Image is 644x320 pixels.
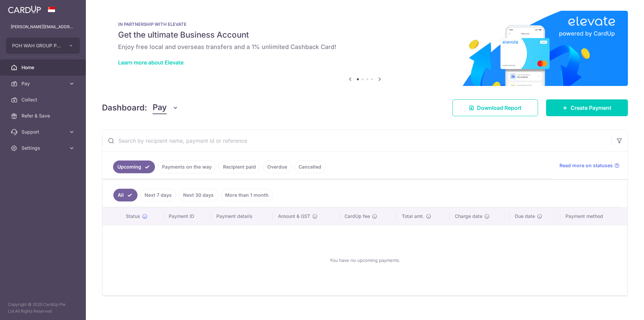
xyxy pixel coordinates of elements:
[111,231,619,290] div: You have no upcoming payments.
[113,189,138,201] a: All
[179,189,218,201] a: Next 30 days
[546,99,628,116] a: Create Payment
[221,189,273,201] a: More than 1 month
[21,145,66,151] span: Settings
[118,43,612,51] h6: Enjoy free local and overseas transfers and a 1% unlimited Cashback Card!
[163,208,211,225] th: Payment ID
[102,102,147,114] h4: Dashboard:
[515,213,535,220] span: Due date
[153,101,178,114] button: Pay
[263,161,291,173] a: Overdue
[452,99,538,116] a: Download Report
[211,208,273,225] th: Payment details
[559,162,620,169] a: Read more on statuses
[477,104,522,112] span: Download Report
[21,112,66,119] span: Refer & Save
[118,59,183,66] a: Learn more about Elevate
[126,213,140,220] span: Status
[102,130,611,151] input: Search by recipient name, payment id or reference
[118,30,612,40] h5: Get the ultimate Business Account
[8,5,41,13] img: CardUp
[344,213,370,220] span: CardUp fee
[113,161,155,173] a: Upcoming
[21,64,66,71] span: Home
[21,80,66,87] span: Pay
[294,161,326,173] a: Cancelled
[571,104,611,112] span: Create Payment
[21,129,66,135] span: Support
[158,161,216,173] a: Payments on the way
[278,213,310,220] span: Amount & GST
[6,38,80,54] button: POH WAH GROUP PTE. LTD.
[402,213,424,220] span: Total amt.
[560,208,627,225] th: Payment method
[21,96,66,103] span: Collect
[219,161,260,173] a: Recipient paid
[559,162,613,169] span: Read more on statuses
[455,213,482,220] span: Charge date
[118,21,612,27] p: IN PARTNERSHIP WITH ELEVATE
[140,189,176,201] a: Next 7 days
[12,42,62,49] span: POH WAH GROUP PTE. LTD.
[102,11,628,86] img: Renovation banner
[11,24,75,30] p: [PERSON_NAME][EMAIL_ADDRESS][DOMAIN_NAME]
[153,101,167,114] span: Pay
